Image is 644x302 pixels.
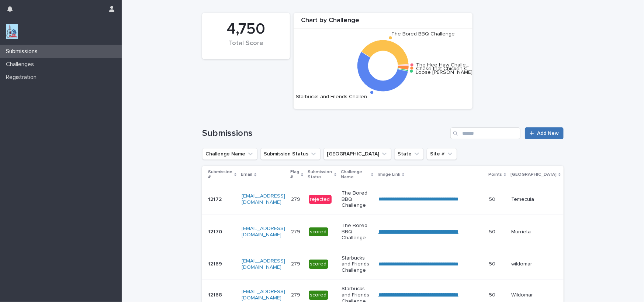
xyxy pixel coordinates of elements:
div: Chart by Challenge [294,17,472,29]
p: The Bored BBQ Challenge [342,190,373,209]
p: Flag # [290,168,299,182]
p: 12168 [208,291,224,298]
img: jxsLJbdS1eYBI7rVAS4p [6,24,18,39]
p: 12170 [208,227,224,235]
div: rejected [309,195,332,204]
p: Registration [3,74,42,81]
p: 12169 [208,260,224,267]
p: Challenges [3,61,40,68]
a: Add New [525,127,564,139]
div: 4,750 [215,20,277,38]
text: Chase that Chicken C… [416,66,471,71]
button: Challenge Name [202,148,257,160]
p: Temecula [511,196,560,203]
button: Closest City [323,148,391,160]
p: wildomar [511,261,560,267]
p: 12172 [208,195,223,203]
p: Murrieta [511,229,560,235]
div: scored [309,227,328,237]
p: 279 [291,227,302,235]
p: 279 [291,195,302,203]
p: Submission Status [308,168,332,182]
a: [EMAIL_ADDRESS][DOMAIN_NAME] [242,289,285,301]
p: 279 [291,291,302,298]
p: Starbucks and Friends Challenge [342,255,373,274]
text: The Bored BBQ Challenge [392,31,455,37]
p: Points [488,171,502,179]
a: [EMAIL_ADDRESS][DOMAIN_NAME] [242,226,285,237]
button: Submission Status [260,148,321,160]
p: 50 [489,291,497,298]
text: Loose [PERSON_NAME] Challe… [416,70,492,75]
text: The Hee Haw Challe… [416,62,469,68]
h1: Submissions [202,128,447,139]
div: scored [309,260,328,269]
p: Email [241,171,252,179]
div: Total Score [215,40,277,55]
p: [GEOGRAPHIC_DATA] [510,171,557,179]
p: Image Link [378,171,400,179]
p: Submission # [208,168,232,182]
p: Challenge Name [341,168,369,182]
input: Search [450,127,520,139]
span: Add New [537,131,559,136]
a: [EMAIL_ADDRESS][DOMAIN_NAME] [242,258,285,270]
p: Wildomar [511,292,560,298]
p: 50 [489,195,497,203]
p: 279 [291,260,302,267]
p: 50 [489,260,497,267]
p: 50 [489,227,497,235]
p: Submissions [3,48,44,55]
text: Starbucks and Friends Challen… [296,94,370,99]
button: Site # [427,148,457,160]
button: State [394,148,424,160]
div: scored [309,291,328,300]
p: The Bored BBQ Challenge [342,223,373,241]
a: [EMAIL_ADDRESS][DOMAIN_NAME] [242,193,285,205]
